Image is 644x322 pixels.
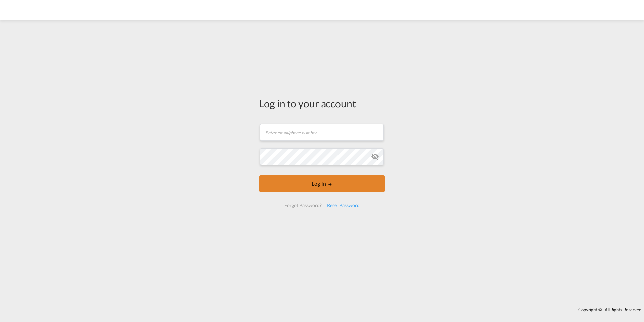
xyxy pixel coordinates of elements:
[324,199,362,211] div: Reset Password
[259,96,385,110] div: Log in to your account
[282,199,324,211] div: Forgot Password?
[371,153,379,161] md-icon: icon-eye-off
[259,175,385,192] button: LOGIN
[260,124,384,141] input: Enter email/phone number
